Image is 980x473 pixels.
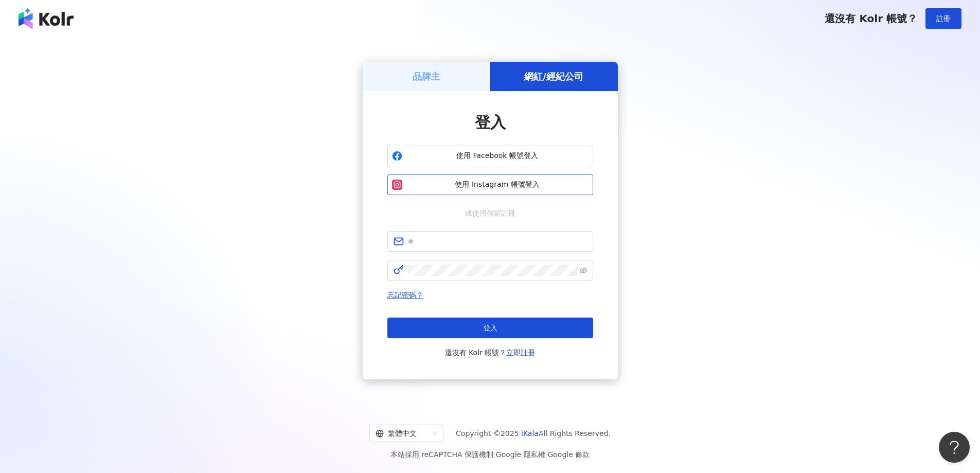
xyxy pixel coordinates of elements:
[376,425,428,442] div: 繁體中文
[580,267,587,274] span: eye-invisible
[387,291,423,299] a: 忘記密碼？
[387,174,593,195] button: 使用 Instagram 帳號登入
[506,348,535,357] a: 立即註冊
[524,70,583,83] h5: 網紅/經紀公司
[458,207,523,219] span: 或使用信箱註冊
[545,450,548,459] span: |
[445,346,536,359] span: 還沒有 Kolr 帳號？
[456,427,611,440] span: Copyright © 2025 All Rights Reserved.
[390,448,590,461] span: 本站採用 reCAPTCHA 保護機制
[521,429,539,437] a: iKala
[936,14,951,23] span: 註冊
[387,146,593,166] button: 使用 Facebook 帳號登入
[406,151,589,161] span: 使用 Facebook 帳號登入
[19,8,74,29] img: logo
[547,450,590,459] a: Google 條款
[925,8,961,29] button: 註冊
[496,450,545,459] a: Google 隱私權
[475,113,506,131] span: 登入
[825,12,917,25] span: 還沒有 Kolr 帳號？
[939,432,970,463] iframe: Help Scout Beacon - Open
[483,324,497,332] span: 登入
[387,318,593,338] button: 登入
[406,180,589,190] span: 使用 Instagram 帳號登入
[413,70,440,83] h5: 品牌主
[493,450,496,459] span: |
